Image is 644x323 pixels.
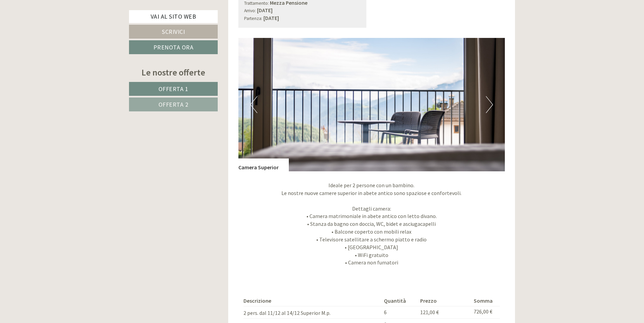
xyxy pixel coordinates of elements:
[238,38,505,171] img: image
[121,5,146,17] div: [DATE]
[381,306,417,319] td: 6
[238,181,505,266] p: Ideale per 2 persone con un bambino. Le nostre nuove camere superior in abete antico sono spazios...
[250,96,257,113] button: Previous
[471,296,500,306] th: Somma
[129,40,218,54] a: Prenota ora
[158,101,189,108] span: Offerta 2
[5,18,103,39] div: Buon giorno, come possiamo aiutarla?
[381,296,417,306] th: Quantità
[244,8,256,14] small: Arrivo:
[129,66,218,79] div: Le nostre offerte
[420,309,439,316] span: 121,00 €
[231,176,267,190] button: Invia
[486,96,493,113] button: Next
[238,158,289,171] div: Camera Superior
[129,25,218,39] a: Scrivici
[243,296,381,306] th: Descrizione
[257,7,273,14] b: [DATE]
[244,0,269,6] small: Trattamento:
[417,296,471,306] th: Prezzo
[129,10,218,23] a: Vai al sito web
[10,20,100,25] div: Inso Sonnenheim
[10,33,100,38] small: 19:19
[471,306,500,319] td: 726,00 €
[243,306,381,319] td: 2 pers. dal 11/12 al 14/12 Superior M.p.
[263,15,279,21] b: [DATE]
[158,85,189,93] span: Offerta 1
[244,16,262,21] small: Partenza:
